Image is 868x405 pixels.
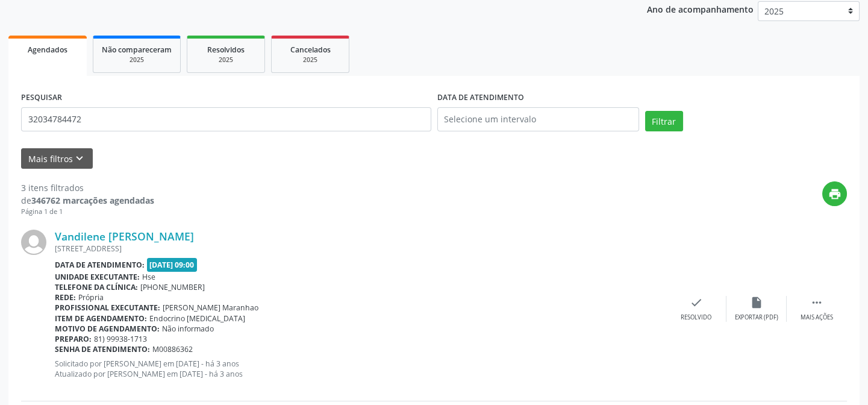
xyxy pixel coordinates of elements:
span: Agendados [28,45,67,55]
div: de [21,194,154,207]
div: 3 itens filtrados [21,181,154,194]
span: [PHONE_NUMBER] [140,282,205,292]
b: Profissional executante: [55,303,160,313]
input: Nome, código do beneficiário ou CPF [21,107,431,131]
b: Item de agendamento: [55,313,147,324]
span: 81) 99938-1713 [94,334,147,344]
span: [DATE] 09:00 [147,258,198,272]
label: DATA DE ATENDIMENTO [437,89,524,107]
p: Ano de acompanhamento [647,1,754,16]
img: img [21,230,46,255]
span: Própria [78,292,104,303]
span: Cancelados [290,45,331,55]
i: check [690,296,703,309]
b: Telefone da clínica: [55,282,138,292]
div: Página 1 de 1 [21,207,154,217]
b: Data de atendimento: [55,260,145,270]
i: insert_drive_file [750,296,763,309]
strong: 346762 marcações agendadas [31,195,154,206]
input: Selecione um intervalo [437,107,639,131]
b: Senha de atendimento: [55,344,150,354]
div: 2025 [280,55,340,64]
span: Resolvidos [207,45,245,55]
b: Preparo: [55,334,92,344]
i:  [810,296,823,309]
b: Rede: [55,292,76,303]
div: 2025 [196,55,256,64]
button: Filtrar [645,111,683,131]
span: M00886362 [152,344,193,354]
b: Motivo de agendamento: [55,324,160,334]
div: 2025 [102,55,172,64]
span: [PERSON_NAME] Maranhao [163,303,258,313]
div: [STREET_ADDRESS] [55,243,666,254]
span: Não informado [162,324,214,334]
span: Endocrino [MEDICAL_DATA] [149,313,245,324]
span: Não compareceram [102,45,172,55]
button: print [822,181,847,206]
div: Mais ações [801,313,833,322]
label: PESQUISAR [21,89,62,107]
a: Vandilene [PERSON_NAME] [55,230,194,243]
span: Hse [142,272,155,282]
div: Exportar (PDF) [735,313,778,322]
button: Mais filtroskeyboard_arrow_down [21,148,93,169]
b: Unidade executante: [55,272,140,282]
p: Solicitado por [PERSON_NAME] em [DATE] - há 3 anos Atualizado por [PERSON_NAME] em [DATE] - há 3 ... [55,359,666,379]
i: keyboard_arrow_down [73,152,86,165]
div: Resolvido [681,313,711,322]
i: print [828,187,841,201]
